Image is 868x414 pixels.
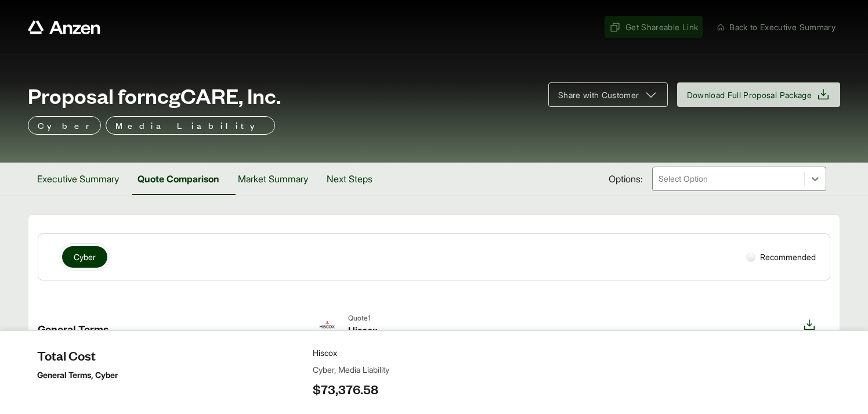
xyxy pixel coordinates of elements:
[74,251,96,263] span: Cyber
[38,118,91,132] p: Cyber
[677,82,841,107] button: Download Full Proposal Package
[38,304,292,347] div: General Terms
[316,313,339,336] img: Hiscox-Logo
[316,360,422,372] div: A (Financial Size Category: X)
[348,313,378,323] span: Quote 1
[47,360,70,372] p: Rating
[28,84,281,107] span: Proposal for ncgCARE, Inc.
[605,16,703,38] button: Get Shareable Link
[742,246,820,268] div: Recommended
[729,21,836,33] span: Back to Executive Summary
[316,395,367,408] div: Non-Admitted
[609,172,643,186] span: Options:
[229,163,317,195] button: Market Summary
[28,163,128,195] button: Executive Summary
[548,82,668,107] button: Share with Customer
[609,21,698,33] span: Get Shareable Link
[47,395,79,408] p: Admitted
[128,163,229,195] button: Quote Comparison
[28,20,100,34] a: Anzen website
[348,323,378,337] span: Hiscox
[712,16,840,38] button: Back to Executive Summary
[798,313,821,337] button: Download option
[115,118,265,132] p: Media Liability
[62,246,107,268] button: Cyber
[317,163,382,195] button: Next Steps
[687,89,812,101] span: Download Full Proposal Package
[558,89,639,101] span: Share with Customer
